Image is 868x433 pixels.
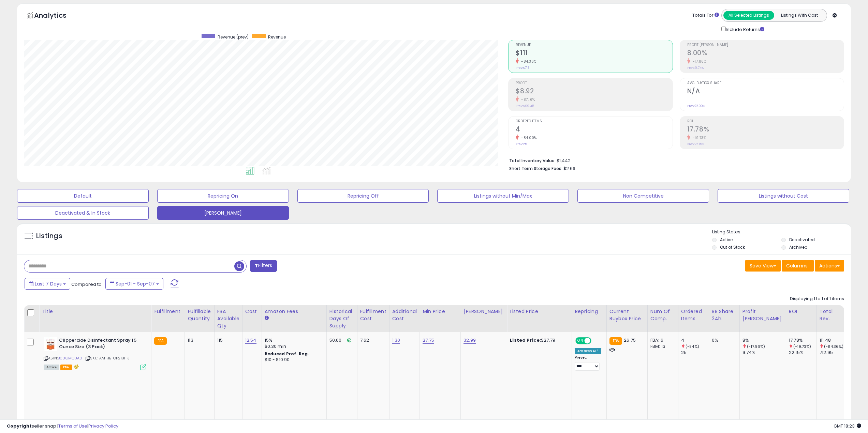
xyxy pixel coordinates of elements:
small: Prev: 25 [516,142,527,146]
div: Fulfillment Cost [360,308,386,322]
span: Revenue [516,43,672,47]
span: Profit [516,81,672,85]
h2: $111 [516,49,672,58]
div: Min Price [423,308,458,315]
div: 7.62 [360,337,384,343]
div: ROI [789,308,814,315]
div: 17.78% [789,337,816,343]
div: 111.48 [820,337,847,343]
div: Profit [PERSON_NAME] [742,308,783,322]
small: FBA [154,337,167,345]
h5: Analytics [34,11,80,22]
small: FBA [609,337,622,345]
div: [PERSON_NAME] [464,308,504,315]
b: Short Term Storage Fees: [509,166,562,171]
span: Last 7 Days [35,280,62,287]
small: -84.00% [519,135,537,140]
label: Archived [789,244,808,250]
b: Total Inventory Value: [509,158,556,164]
div: 25 [681,350,709,356]
div: 0% [712,337,734,343]
p: Listing States: [712,229,851,235]
small: -84.36% [519,59,536,64]
button: All Selected Listings [723,11,774,20]
span: FBA [60,365,72,370]
button: Repricing On [157,189,289,203]
div: Amazon Fees [265,308,324,315]
div: Displaying 1 to 1 of 1 items [790,296,844,302]
span: All listings currently available for purchase on Amazon [44,365,59,370]
small: -87.16% [519,97,535,102]
div: ASIN: [44,337,146,369]
label: Out of Stock [720,244,745,250]
span: ON [576,338,585,344]
span: 2025-09-16 18:23 GMT [834,423,861,429]
div: Ordered Items [681,308,706,322]
a: Terms of Use [58,423,87,429]
div: 115 [217,337,237,343]
small: (-84%) [686,344,699,349]
a: B00GMOUA0I [58,355,84,361]
div: Include Returns [716,25,773,33]
a: 1.30 [392,337,400,344]
small: Prev: 22.00% [687,104,705,108]
div: Fulfillment [154,308,182,315]
h2: $8.92 [516,87,672,96]
small: (-84.36%) [824,344,843,349]
label: Deactivated [789,237,815,243]
button: Listings With Cost [774,11,825,20]
small: -17.86% [690,59,707,64]
div: Current Buybox Price [609,308,645,322]
button: Last 7 Days [25,278,70,290]
div: Cost [245,308,259,315]
span: Ordered Items [516,120,672,123]
small: -19.73% [690,135,706,140]
div: Totals For [692,12,719,19]
h2: N/A [687,87,844,96]
span: OFF [590,338,601,344]
button: Non Competitive [577,189,709,203]
h2: 4 [516,125,672,135]
div: FBA: 6 [650,337,673,343]
button: Actions [815,260,844,272]
span: Avg. Buybox Share [687,81,844,85]
small: (-19.73%) [793,344,811,349]
b: Listed Price: [510,337,541,343]
small: Prev: $69.45 [516,104,534,108]
strong: Copyright [7,423,32,429]
button: Filters [250,260,277,272]
span: Columns [786,262,808,269]
div: Preset: [575,355,601,371]
b: Clippercide Disinfectant Spray 15 Ounce Size (3 Pack) [59,337,142,352]
div: Additional Cost [392,308,417,322]
button: Sep-01 - Sep-07 [105,278,163,290]
span: | SKU: AM-JB-CP2131-3 [85,355,130,361]
a: 32.99 [464,337,476,344]
div: 9.74% [742,350,786,356]
div: 15% [265,337,321,343]
div: FBA Available Qty [217,308,239,329]
div: $0.30 min [265,343,321,350]
span: ROI [687,120,844,123]
span: $2.66 [563,165,575,172]
div: Title [42,308,148,315]
div: $10 - $10.90 [265,357,321,363]
a: 12.54 [245,337,256,344]
span: Sep-01 - Sep-07 [116,280,155,287]
small: Amazon Fees. [265,315,269,321]
div: Num of Comp. [650,308,675,322]
div: $27.79 [510,337,567,343]
div: Historical Days Of Supply [329,308,354,329]
span: Compared to: [71,281,103,288]
span: Revenue (prev) [218,34,249,40]
div: Total Rev. [820,308,844,322]
span: Profit [PERSON_NAME] [687,43,844,47]
button: Repricing Off [297,189,429,203]
button: Columns [782,260,814,272]
button: Listings without Cost [718,189,849,203]
button: Save View [745,260,781,272]
a: 27.75 [423,337,434,344]
div: BB Share 24h. [712,308,737,322]
div: FBM: 13 [650,343,673,350]
small: Prev: 22.15% [687,142,704,146]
